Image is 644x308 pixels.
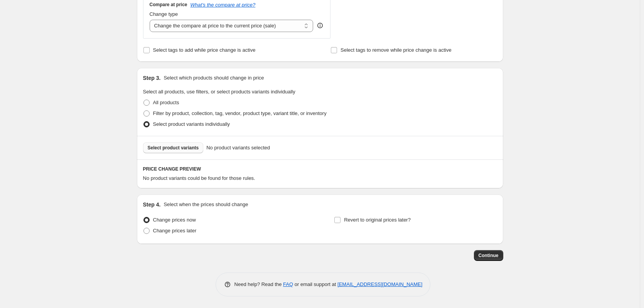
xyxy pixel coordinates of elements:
button: What's the compare at price? [191,2,256,8]
p: Select when the prices should change [164,201,248,208]
h3: Compare at price [150,2,187,8]
span: No product variants could be found for those rules. [143,175,255,181]
span: Change prices now [153,217,196,223]
span: Continue [479,252,499,259]
span: Select product variants [148,145,199,151]
span: No product variants selected [206,144,270,152]
h6: PRICE CHANGE PREVIEW [143,166,497,172]
span: Revert to original prices later? [344,217,411,223]
div: help [316,22,324,29]
span: Select tags to add while price change is active [153,47,256,53]
button: Select product variants [143,142,204,153]
span: or email support at [293,281,337,287]
span: Select tags to remove while price change is active [341,47,452,53]
span: Select all products, use filters, or select products variants individually [143,89,295,95]
span: All products [153,100,179,105]
a: FAQ [283,281,293,287]
span: Change prices later [153,228,197,234]
h2: Step 4. [143,201,161,208]
span: Select product variants individually [153,121,230,127]
span: Need help? Read the [234,281,283,287]
button: Continue [474,250,503,261]
p: Select which products should change in price [164,74,264,82]
a: [EMAIL_ADDRESS][DOMAIN_NAME] [337,281,422,287]
h2: Step 3. [143,74,161,82]
span: Change type [150,11,178,17]
span: Filter by product, collection, tag, vendor, product type, variant title, or inventory [153,110,327,116]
